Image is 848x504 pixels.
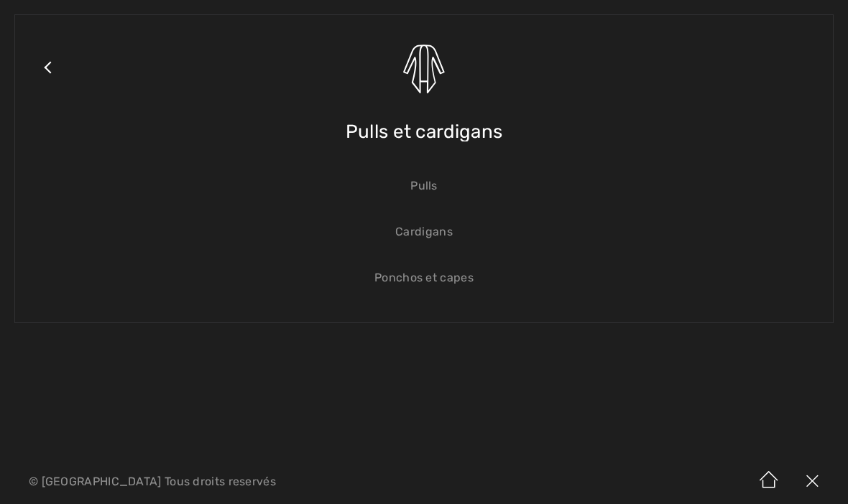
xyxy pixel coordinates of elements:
span: Aide [33,10,62,23]
a: Pulls [29,170,819,202]
a: Ponchos et capes [29,262,819,294]
img: Accueil [747,459,791,504]
img: X [791,459,834,504]
a: Cardigans [29,216,819,248]
p: © [GEOGRAPHIC_DATA] Tous droits reservés [29,477,498,487]
span: Pulls et cardigans [346,106,502,157]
